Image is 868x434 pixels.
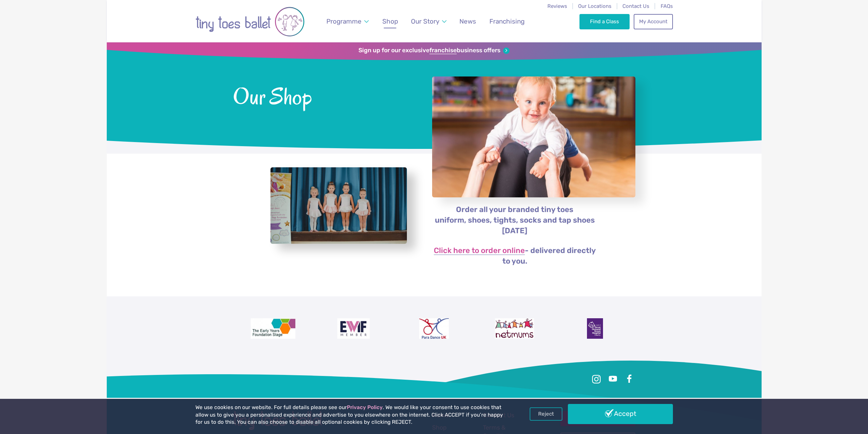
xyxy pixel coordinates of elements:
img: Para Dance UK [419,318,448,339]
a: Accept [568,404,673,424]
a: Contact Us [622,3,649,9]
span: News [459,17,476,25]
a: Sign up for our exclusivefranchisebusiness offers [358,47,510,54]
span: Our Shop [233,82,414,109]
a: Click here to order online [434,247,525,255]
a: Find a Class [579,14,630,29]
span: Shop [382,17,398,25]
a: Reject [530,407,562,420]
p: We use cookies on our website. For full details please see our . We would like your consent to us... [195,404,506,426]
a: View full-size image [270,167,407,244]
a: News [456,13,480,29]
span: Our Story [411,17,439,25]
a: Instagram [590,373,603,385]
span: Programme [326,17,362,25]
a: Franchising [486,13,528,29]
span: Franchising [489,17,525,25]
a: My Account [634,14,673,29]
a: Programme [323,13,372,29]
img: The Early Years Foundation Stage [251,318,296,339]
img: tiny toes ballet [195,4,305,39]
a: FAQs [661,3,673,9]
img: Encouraging Women Into Franchising [337,318,370,339]
p: Order all your branded tiny toes uniform, shoes, tights, socks and tap shoes [DATE] [432,205,598,236]
a: Our Story [408,13,450,29]
a: Shop [379,13,401,29]
a: Reviews [547,3,567,9]
a: Our Locations [578,3,612,9]
a: Facebook [623,373,635,385]
a: Privacy Policy [347,404,383,410]
p: - delivered directly to you. [432,246,598,267]
a: Youtube [607,373,619,385]
strong: franchise [429,47,457,54]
